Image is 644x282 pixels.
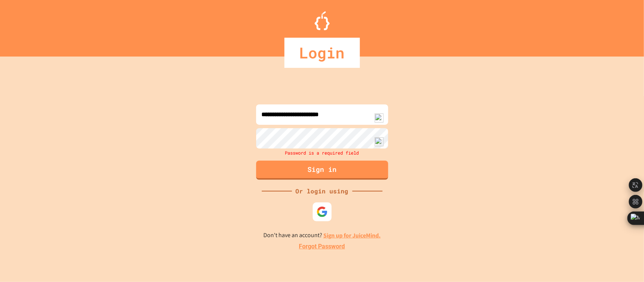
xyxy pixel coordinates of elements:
img: npw-badge-icon-locked.svg [375,113,384,123]
img: google-icon.svg [317,206,328,218]
div: Password is a required field [254,149,390,157]
a: Forgot Password [299,242,345,251]
div: Login [284,38,360,68]
img: npw-badge-icon-locked.svg [375,137,384,146]
p: Don't have an account? [263,231,381,240]
button: Sign in [256,161,388,180]
div: Or login using [292,187,352,196]
a: Sign up for JuiceMind. [323,231,381,239]
img: Logo.svg [315,11,330,30]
